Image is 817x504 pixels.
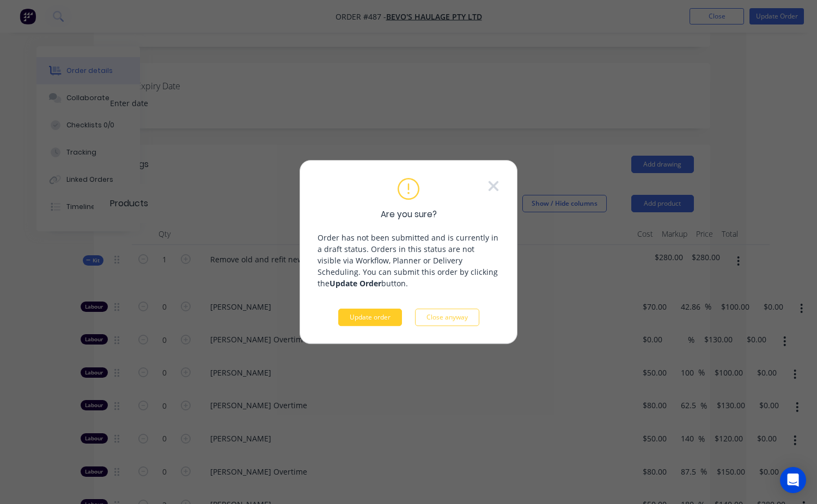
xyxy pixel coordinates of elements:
button: Update order [338,309,402,326]
strong: Update Order [330,278,381,288]
p: Order has not been submitted and is currently in a draft status. Orders in this status are not vi... [318,232,499,289]
button: Close anyway [415,309,479,326]
span: Are you sure? [381,208,437,221]
div: Open Intercom Messenger [780,467,806,493]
